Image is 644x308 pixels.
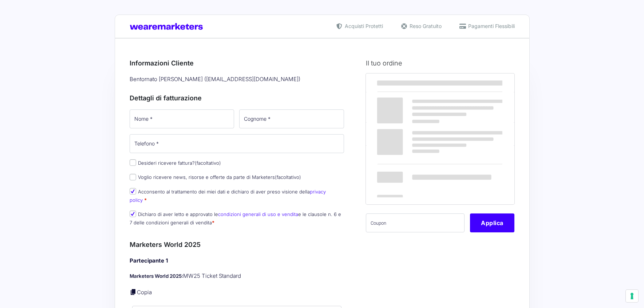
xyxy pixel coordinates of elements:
[366,58,514,68] h3: Il tuo ordine
[130,257,344,265] h4: Partecipante 1
[195,160,221,166] span: (facoltativo)
[626,290,638,302] button: Le tue preferenze relative al consenso per le tecnologie di tracciamento
[343,22,383,30] span: Acquisti Protetti
[130,174,136,180] input: Voglio ricevere news, risorse e offerte da parte di Marketers(facoltativo)
[130,288,137,296] a: Copia i dettagli dell'acquirente
[127,73,347,85] div: Bentornato [PERSON_NAME] ( [EMAIL_ADDRESS][DOMAIN_NAME] )
[130,211,136,217] input: Dichiaro di aver letto e approvato lecondizioni generali di uso e venditae le clausole n. 6 e 7 d...
[130,272,344,280] p: MW25 Ticket Standard
[408,22,442,30] span: Reso Gratuito
[130,160,221,166] label: Desideri ricevere fattura?
[218,211,298,217] a: condizioni generali di uso e vendita
[130,188,136,195] input: Acconsento al trattamento dei miei dati e dichiaro di aver preso visione dellaprivacy policy
[366,73,451,92] th: Prodotto
[130,211,341,225] label: Dichiaro di aver letto e approvato le e le clausole n. 6 e 7 delle condizioni generali di vendita
[366,123,451,145] th: Subtotale
[130,159,136,166] input: Desideri ricevere fattura?(facoltativo)
[130,189,326,203] label: Acconsento al trattamento dei miei dati e dichiaro di aver preso visione della
[130,134,344,153] input: Telefono *
[130,240,344,249] h3: Marketers World 2025
[130,174,301,180] label: Voglio ricevere news, risorse e offerte da parte di Marketers
[130,93,344,103] h3: Dettagli di fatturazione
[470,213,514,232] button: Applica
[366,213,465,232] input: Coupon
[130,109,234,128] input: Nome *
[466,22,515,30] span: Pagamenti Flessibili
[130,58,344,68] h3: Informazioni Cliente
[130,273,183,279] strong: Marketers World 2025:
[366,145,451,204] th: Totale
[366,92,451,123] td: Marketers World 2025 - MW25 Ticket Standard
[137,289,152,296] a: Copia
[239,109,344,128] input: Cognome *
[451,73,515,92] th: Subtotale
[275,174,301,180] span: (facoltativo)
